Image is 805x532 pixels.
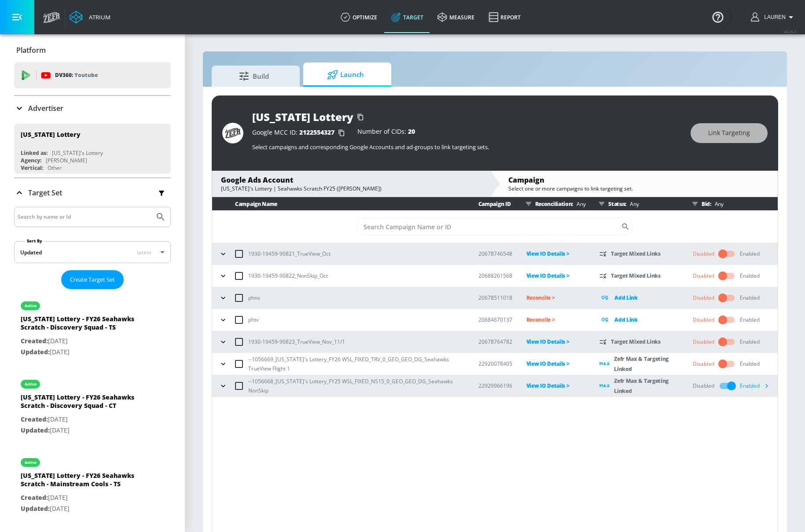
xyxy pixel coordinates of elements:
[25,460,37,465] div: active
[478,381,512,390] p: 22929966196
[706,4,730,29] button: Open Resource Center
[16,45,46,55] p: Platform
[21,149,48,157] div: Linked as:
[14,124,171,174] div: [US_STATE] LotteryLinked as:[US_STATE]'s LotteryAgency:[PERSON_NAME]Vertical:Other
[357,218,633,235] div: Search CID Name or Number
[482,1,528,33] a: Report
[522,197,586,210] div: Reconciliation:
[526,249,586,259] div: View IO Details >
[21,492,144,503] p: [DATE]
[252,128,349,137] div: Google MCC ID:
[573,199,585,209] p: Any
[693,360,714,368] div: Disabled
[46,157,87,164] div: [PERSON_NAME]
[248,293,260,302] p: phns
[312,64,379,85] span: Launch
[14,38,171,62] div: Platform
[478,315,512,324] p: 20684670137
[21,336,144,347] p: [DATE]
[611,337,661,347] p: Target Mixed Links
[25,238,44,244] label: Sort By
[693,294,714,302] div: Disabled
[478,337,512,346] p: 20678764782
[526,337,586,347] p: View IO Details >
[14,96,171,121] div: Advertiser
[21,414,144,425] p: [DATE]
[693,316,714,324] div: Disabled
[693,382,714,390] div: Disabled
[252,143,682,151] p: Select campaigns and corresponding Google Accounts and ad-groups to link targeting sets.
[751,12,796,22] button: Lauren
[464,197,512,211] th: Campaign ID
[221,66,287,87] span: Build
[28,103,63,113] p: Advertiser
[408,127,415,136] span: 20
[693,250,714,258] div: Disabled
[14,293,171,364] div: active[US_STATE] Lottery - FY26 Seahawks Scratch - Discovery Squad - TSCreated:[DATE]Updated:[DATE]
[626,199,639,209] p: Any
[693,272,714,280] div: Disabled
[614,354,679,374] p: Zefr Max & Targeting Linked
[55,70,98,80] p: DV360:
[526,293,586,303] p: Reconcile >
[14,62,171,88] div: DV360: Youtube
[711,199,724,209] p: Any
[21,503,144,514] p: [DATE]
[430,1,482,33] a: measure
[74,70,98,80] p: Youtube
[21,130,81,139] div: [US_STATE] Lottery
[299,128,334,136] span: 2122554327
[14,178,171,207] div: Target Set
[221,185,482,192] div: [US_STATE]'s Lottery | Seahawks Scratch FY25 ([PERSON_NAME])
[25,304,37,308] div: active
[212,171,490,197] div: Google Ads Account[US_STATE]'s Lottery | Seahawks Scratch FY25 ([PERSON_NAME])
[384,1,430,33] a: Target
[212,197,464,211] th: Campaign Name
[21,493,48,502] span: Created:
[248,249,331,258] p: 1930-19459-90821_TrueView_Oct
[70,275,115,285] span: Create Target Set
[357,218,621,235] input: Search Campaign Name or ID
[508,175,769,185] div: Campaign
[614,293,638,303] p: Add Link
[599,315,679,325] div: Add Link
[248,377,464,395] p: --1056668_[US_STATE]'s Lottery_FY25 WSL_FIXED_NS15_0_GEO_GEO_DG_Seahawks NonSkip
[48,164,62,172] div: Other
[25,382,37,386] div: active
[614,315,638,325] p: Add Link
[611,249,661,259] p: Target Mixed Links
[526,271,586,281] p: View IO Details >
[21,337,48,345] span: Created:
[21,315,144,336] div: [US_STATE] Lottery - FY26 Seahawks Scratch - Discovery Squad - TS
[248,337,345,346] p: 1930-19459-90823_TrueView_Nov_11/1
[740,316,760,324] div: Enabled
[21,347,144,358] p: [DATE]
[740,294,760,302] div: Enabled
[478,293,512,302] p: 20678511018
[21,157,41,164] div: Agency:
[599,293,679,303] div: Add Link
[14,371,171,442] div: active[US_STATE] Lottery - FY26 Seahawks Scratch - Discovery Squad - CTCreated:[DATE]Updated:[DATE]
[14,449,171,521] div: active[US_STATE] Lottery - FY26 Seahawks Scratch - Mainstream Cools - TSCreated:[DATE]Updated:[DATE]
[20,249,42,256] div: Updated
[21,425,144,436] p: [DATE]
[137,249,151,256] span: latest
[21,164,43,172] div: Vertical:
[70,11,110,24] a: Atrium
[526,381,586,391] p: View IO Details >
[21,426,50,434] span: Updated:
[526,359,586,369] p: View IO Details >
[595,197,679,210] div: Status:
[221,175,482,185] div: Google Ads Account
[52,149,103,157] div: [US_STATE]'s Lottery
[614,376,679,396] p: Zefr Max & Targeting Linked
[526,315,586,325] p: Reconcile >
